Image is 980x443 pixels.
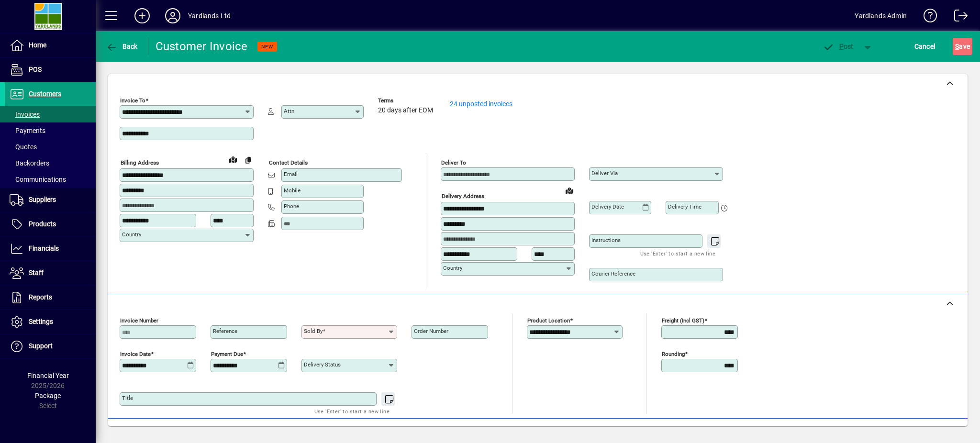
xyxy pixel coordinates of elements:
[5,106,96,122] a: Invoices
[284,203,299,210] mat-label: Phone
[10,176,66,183] span: Communications
[947,2,968,33] a: Logout
[10,143,37,151] span: Quotes
[157,7,188,24] button: Profile
[441,159,466,166] mat-label: Deliver To
[855,8,907,23] div: Yardlands Admin
[261,44,273,50] span: NEW
[213,328,237,334] mat-label: Reference
[120,351,151,357] mat-label: Invoice date
[378,98,435,104] span: Terms
[591,270,635,277] mat-label: Courier Reference
[955,39,970,54] span: ave
[29,41,46,49] span: Home
[284,187,301,194] mat-label: Mobile
[5,58,96,82] a: POS
[96,38,148,55] app-page-header-button: Back
[225,152,241,167] a: View on map
[5,139,96,155] a: Quotes
[640,248,715,259] mat-hint: Use 'Enter' to start a new line
[314,406,390,417] mat-hint: Use 'Enter' to start a new line
[106,43,138,50] span: Back
[5,310,96,334] a: Settings
[823,43,854,50] span: ost
[127,7,157,24] button: Add
[5,122,96,139] a: Payments
[443,265,462,271] mat-label: Country
[29,269,44,277] span: Staff
[188,8,231,23] div: Yardlands Ltd
[953,38,972,55] button: Save
[912,38,938,55] button: Cancel
[304,361,341,368] mat-label: Delivery status
[639,424,688,440] span: Product History
[10,159,49,167] span: Backorders
[818,38,858,55] button: Post
[29,244,59,252] span: Financials
[5,188,96,212] a: Suppliers
[5,171,96,188] a: Communications
[839,43,844,50] span: P
[29,196,56,203] span: Suppliers
[562,183,577,198] a: View on map
[27,372,69,379] span: Financial Year
[916,2,937,33] a: Knowledge Base
[414,328,448,334] mat-label: Order number
[284,171,298,177] mat-label: Email
[120,97,145,104] mat-label: Invoice To
[29,293,52,301] span: Reports
[211,351,243,357] mat-label: Payment due
[902,424,941,440] span: Product
[914,39,935,54] span: Cancel
[635,423,691,441] button: Product History
[955,43,959,50] span: S
[5,155,96,171] a: Backorders
[5,237,96,261] a: Financials
[668,203,702,210] mat-label: Delivery time
[29,66,42,73] span: POS
[29,318,53,325] span: Settings
[591,170,618,177] mat-label: Deliver via
[591,237,621,244] mat-label: Instructions
[662,351,685,357] mat-label: Rounding
[898,423,946,441] button: Product
[122,395,133,401] mat-label: Title
[450,100,512,108] a: 24 unposted invoices
[10,127,45,134] span: Payments
[662,317,704,324] mat-label: Freight (incl GST)
[5,286,96,310] a: Reports
[29,220,56,228] span: Products
[378,107,433,114] span: 20 days after EOM
[122,231,141,238] mat-label: Country
[5,334,96,358] a: Support
[120,317,158,324] mat-label: Invoice number
[304,328,323,334] mat-label: Sold by
[5,261,96,285] a: Staff
[241,152,256,167] button: Copy to Delivery address
[10,111,40,118] span: Invoices
[35,392,61,399] span: Package
[5,212,96,236] a: Products
[5,33,96,57] a: Home
[103,38,140,55] button: Back
[29,342,53,350] span: Support
[284,108,294,114] mat-label: Attn
[156,39,248,54] div: Customer Invoice
[591,203,624,210] mat-label: Delivery date
[29,90,61,98] span: Customers
[527,317,570,324] mat-label: Product location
